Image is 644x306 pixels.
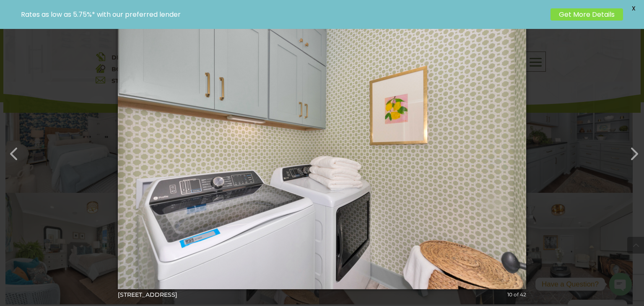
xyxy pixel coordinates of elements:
[620,140,640,160] button: Next (Right arrow key)
[507,291,526,298] div: 10 of 42
[551,8,623,21] a: Get More Details
[21,10,546,18] p: Rates as low as 5.75%* with our preferred lender
[627,2,640,15] span: X
[118,291,527,298] div: [STREET_ADDRESS]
